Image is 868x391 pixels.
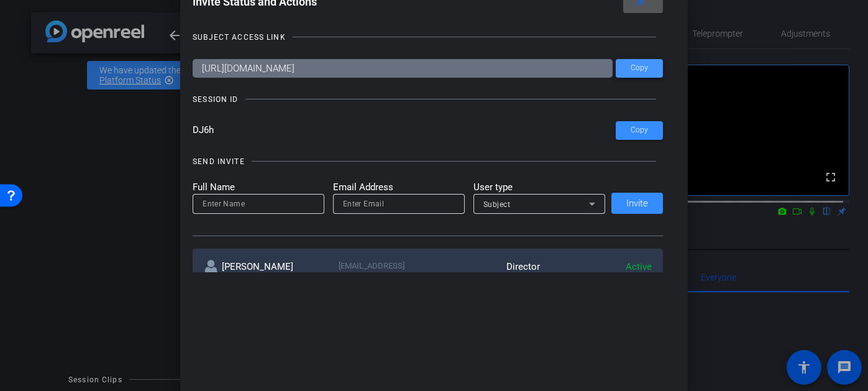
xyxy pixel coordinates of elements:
div: [PERSON_NAME] [204,260,316,284]
mat-label: Email Address [333,180,465,195]
openreel-title-line: SEND INVITE [193,155,663,168]
button: Copy [616,59,663,78]
mat-label: User type [473,180,605,195]
span: Copy [631,126,648,135]
span: Active [626,261,652,272]
div: SEND INVITE [193,155,244,168]
openreel-title-line: SESSION ID [193,93,663,106]
input: Enter Name [203,196,314,211]
span: Copy [631,63,648,73]
span: Subject [483,200,511,209]
div: SUBJECT ACCESS LINK [193,31,285,44]
div: [EMAIL_ADDRESS][DOMAIN_NAME] [316,260,427,284]
openreel-title-line: SUBJECT ACCESS LINK [193,31,663,44]
div: SESSION ID [193,93,238,106]
input: Enter Email [343,196,455,211]
div: Director [428,260,540,284]
mat-label: Full Name [193,180,324,195]
button: Copy [616,121,663,140]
